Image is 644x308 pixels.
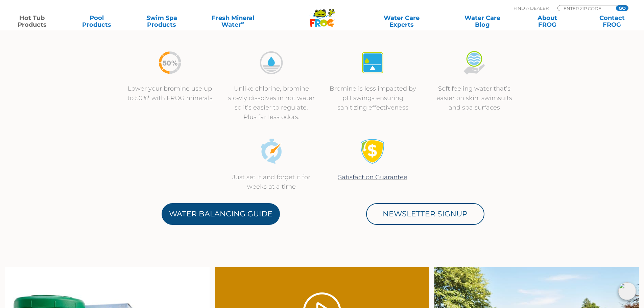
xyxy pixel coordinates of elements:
[126,84,214,103] p: Lower your bromine use up to 50%* with FROG minerals
[461,50,487,75] img: icon-soft-feeling
[366,203,484,225] a: Newsletter Signup
[162,203,280,225] a: Water Balancing Guide
[228,172,315,191] p: Just set it and forget it for weeks at a time
[563,5,609,11] input: Zip Code Form
[618,282,636,300] img: openIcon
[522,15,572,28] a: AboutFROG
[360,50,385,75] img: icon-atease-self-regulates
[616,5,628,11] input: GO
[201,15,264,28] a: Fresh MineralWater∞
[338,173,407,181] a: Satisfaction Guarantee
[457,15,507,28] a: Water CareBlog
[259,139,284,164] img: icon-set-and-forget
[514,5,549,11] p: Find A Dealer
[360,139,385,164] img: Satisfaction Guarantee Icon
[7,15,57,28] a: Hot TubProducts
[72,15,122,28] a: PoolProducts
[587,15,637,28] a: ContactFROG
[430,84,518,112] p: Soft feeling water that’s easier on skin, swimsuits and spa surfaces
[259,50,284,75] img: icon-bromine-disolves
[157,50,183,75] img: icon-50percent-less
[329,84,417,112] p: Bromine is less impacted by pH swings ensuring sanitizing effectiveness
[241,20,244,25] sup: ∞
[228,84,315,122] p: Unlike chlorine, bromine slowly dissolves in hot water so it’s easier to regulate. Plus far less ...
[361,15,443,28] a: Water CareExperts
[137,15,187,28] a: Swim SpaProducts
